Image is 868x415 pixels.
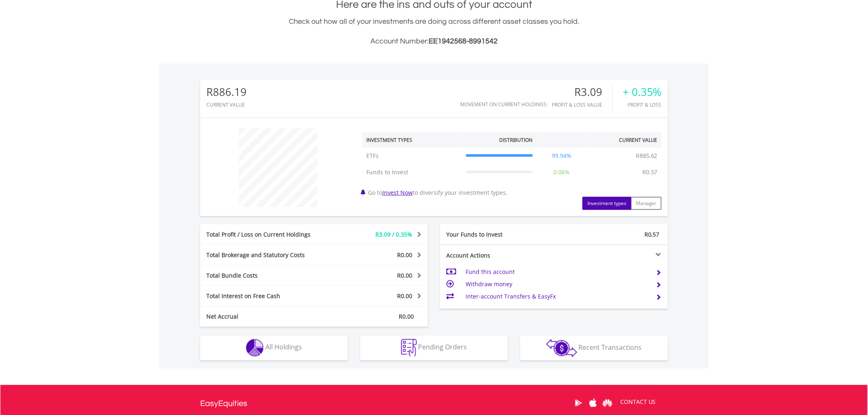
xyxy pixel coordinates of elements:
img: pending_instructions-wht.png [401,339,417,357]
button: Pending Orders [360,336,508,360]
th: Investment Types [362,132,462,148]
td: Funds to Invest [362,164,462,180]
td: R885.62 [632,148,662,164]
td: 0.06% [537,164,587,180]
div: Distribution [500,137,533,144]
a: CONTACT US [614,390,662,413]
div: Total Interest on Free Cash [200,292,333,300]
div: Movement on Current Holdings: [460,102,548,107]
a: Invest Now [382,189,413,196]
h3: Account Number: [200,36,668,47]
div: Go to to diversify your investment types. [356,124,668,210]
td: R0.57 [638,164,662,180]
div: R886.19 [206,86,247,98]
img: transactions-zar-wht.png [546,339,577,357]
button: All Holdings [200,336,348,360]
span: Pending Orders [418,343,467,352]
span: R3.09 / 0.35% [375,230,412,238]
td: Fund this account [466,266,650,278]
th: Current Value [587,132,662,148]
span: Recent Transactions [579,343,642,352]
img: holdings-wht.png [246,339,264,357]
div: Net Accrual [200,312,333,321]
div: Total Bundle Costs [200,271,333,280]
span: R0.00 [399,312,414,320]
div: R3.09 [552,86,612,98]
div: CURRENT VALUE [206,102,247,107]
div: + 0.35% [623,86,662,98]
button: Manager [631,197,662,210]
span: All Holdings [265,343,302,352]
span: R0.00 [397,251,412,259]
td: ETFs [362,148,462,164]
div: Total Profit / Loss on Current Holdings [200,230,333,239]
div: Total Brokerage and Statutory Costs [200,251,333,259]
td: Inter-account Transfers & EasyFx [466,290,650,303]
div: Check out how all of your investments are doing across different asset classes you hold. [200,16,668,47]
span: R0.57 [644,230,660,238]
div: Profit & Loss [623,102,662,107]
span: EE1942568-8991542 [429,37,498,45]
td: 99.94% [537,148,587,164]
td: Withdraw money [466,278,650,290]
div: Profit & Loss Value [552,102,612,107]
span: R0.00 [397,292,412,300]
div: Account Actions [440,251,554,260]
span: R0.00 [397,271,412,279]
button: Investment types [582,197,631,210]
div: Your Funds to Invest [440,230,554,239]
button: Recent Transactions [520,336,668,360]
